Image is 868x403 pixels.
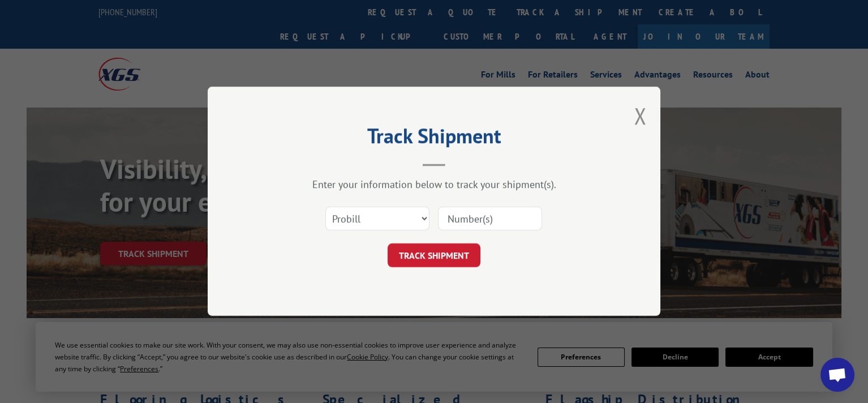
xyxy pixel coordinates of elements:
[264,128,604,149] h2: Track Shipment
[438,207,542,231] input: Number(s)
[388,244,480,268] button: TRACK SHIPMENT
[820,358,854,392] a: Open chat
[634,101,646,131] button: Close modal
[264,178,604,191] div: Enter your information below to track your shipment(s).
